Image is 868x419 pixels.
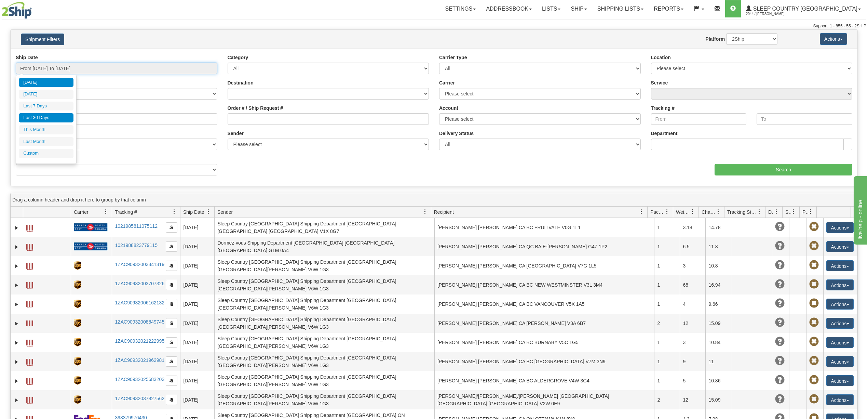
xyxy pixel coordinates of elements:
[481,0,537,17] a: Addressbook
[74,261,81,270] img: 8 - UPS
[592,0,649,17] a: Shipping lists
[228,54,248,61] label: Category
[654,275,680,294] td: 1
[19,78,73,87] li: [DATE]
[680,218,705,237] td: 3.18
[166,318,177,328] button: Copy to clipboard
[636,206,647,218] a: Recipient filter column settings
[566,0,592,17] a: Ship
[19,102,73,111] li: Last 7 Days
[654,333,680,352] td: 1
[13,397,20,404] a: Expand
[775,260,785,270] span: Unknown
[651,130,678,137] label: Department
[809,241,819,251] span: Pickup Not Assigned
[74,376,81,385] img: 8 - UPS
[166,337,177,348] button: Copy to clipboard
[654,218,680,237] td: 1
[826,260,854,271] button: Actions
[180,390,214,409] td: [DATE]
[214,371,434,390] td: Sleep Country [GEOGRAPHIC_DATA] Shipping Department [GEOGRAPHIC_DATA] [GEOGRAPHIC_DATA][PERSON_NA...
[705,218,731,237] td: 14.78
[180,218,214,237] td: [DATE]
[26,375,33,386] a: Label
[654,256,680,275] td: 1
[217,209,233,215] span: Sender
[180,352,214,371] td: [DATE]
[214,275,434,294] td: Sleep Country [GEOGRAPHIC_DATA] Shipping Department [GEOGRAPHIC_DATA] [GEOGRAPHIC_DATA][PERSON_NA...
[166,261,177,271] button: Copy to clipboard
[809,260,819,270] span: Pickup Not Assigned
[727,209,757,215] span: Tracking Status
[214,314,434,333] td: Sleep Country [GEOGRAPHIC_DATA] Shipping Department [GEOGRAPHIC_DATA] [GEOGRAPHIC_DATA][PERSON_NA...
[115,243,158,248] a: 1021988823779115
[713,206,724,218] a: Charge filter column settings
[214,333,434,352] td: Sleep Country [GEOGRAPHIC_DATA] Shipping Department [GEOGRAPHIC_DATA] [GEOGRAPHIC_DATA][PERSON_NA...
[5,4,63,12] div: live help - online
[775,375,785,385] span: Unknown
[705,36,725,42] label: Platform
[826,299,854,310] button: Actions
[74,300,81,308] img: 8 - UPS
[754,206,765,218] a: Tracking Status filter column settings
[434,371,654,390] td: [PERSON_NAME] [PERSON_NAME] CA BC ALDERGROVE V4W 3G4
[809,318,819,327] span: Pickup Not Assigned
[214,294,434,314] td: Sleep Country [GEOGRAPHIC_DATA] Shipping Department [GEOGRAPHIC_DATA] [GEOGRAPHIC_DATA][PERSON_NA...
[680,275,705,294] td: 68
[805,206,816,218] a: Pickup Status filter column settings
[809,222,819,232] span: Pickup Not Assigned
[74,319,81,327] img: 8 - UPS
[19,90,73,99] li: [DATE]
[439,54,467,61] label: Carrier Type
[826,375,854,386] button: Actions
[180,371,214,390] td: [DATE]
[19,149,73,158] li: Custom
[26,356,33,367] a: Label
[705,237,731,256] td: 11.8
[537,0,566,17] a: Lists
[705,371,731,390] td: 10.86
[676,209,690,215] span: Weight
[26,279,33,290] a: Label
[13,301,20,308] a: Expand
[26,222,33,233] a: Label
[785,209,791,215] span: Shipment Issues
[13,320,20,327] a: Expand
[13,244,20,250] a: Expand
[705,256,731,275] td: 10.8
[826,222,854,233] button: Actions
[26,241,33,252] a: Label
[21,34,64,45] button: Shipment Filters
[826,337,854,348] button: Actions
[74,223,107,232] img: 20 - Canada Post
[705,352,731,371] td: 11
[115,377,164,382] a: 1ZAC90932025683203
[775,394,785,404] span: Unknown
[19,125,73,134] li: This Month
[115,319,164,325] a: 1ZAC90932008849745
[680,294,705,314] td: 4
[775,279,785,289] span: Unknown
[687,206,699,218] a: Weight filter column settings
[434,218,654,237] td: [PERSON_NAME] [PERSON_NAME] CA BC FRUITVALE V0G 1L1
[16,54,38,61] label: Ship Date
[654,390,680,409] td: 2
[74,395,81,404] img: 8 - UPS
[13,224,20,231] a: Expand
[705,275,731,294] td: 16.94
[826,279,854,290] button: Actions
[214,352,434,371] td: Sleep Country [GEOGRAPHIC_DATA] Shipping Department [GEOGRAPHIC_DATA] [GEOGRAPHIC_DATA][PERSON_NA...
[702,209,716,215] span: Charge
[214,237,434,256] td: Dormez-vous Shipping Department [GEOGRAPHIC_DATA] [GEOGRAPHIC_DATA] [GEOGRAPHIC_DATA] G1M 0A4
[775,337,785,346] span: Unknown
[115,281,164,286] a: 1ZAC90932003707326
[746,11,797,17] span: 2044 / [PERSON_NAME]
[826,241,854,252] button: Actions
[651,113,747,125] input: From
[680,333,705,352] td: 3
[650,209,665,215] span: Packages
[705,333,731,352] td: 10.84
[654,314,680,333] td: 2
[214,390,434,409] td: Sleep Country [GEOGRAPHIC_DATA] Shipping Department [GEOGRAPHIC_DATA] [GEOGRAPHIC_DATA][PERSON_NA...
[434,294,654,314] td: [PERSON_NAME] [PERSON_NAME] CA BC VANCOUVER V5X 1A5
